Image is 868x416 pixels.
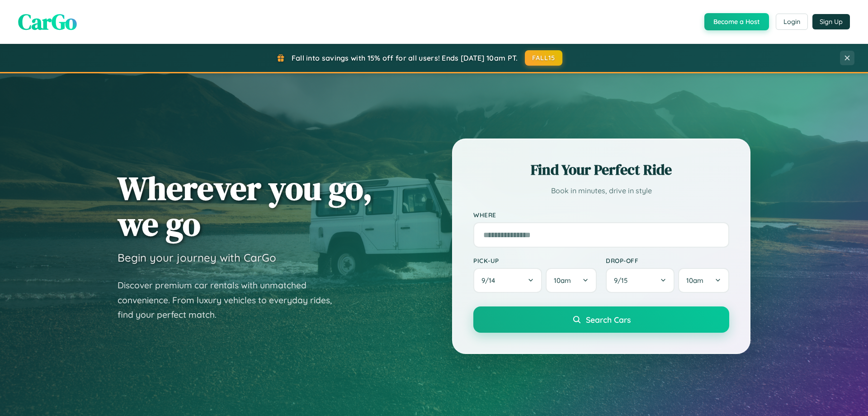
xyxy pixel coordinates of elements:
[473,306,729,333] button: Search Cars
[481,276,500,285] span: 9 / 14
[776,14,808,30] button: Login
[606,268,675,293] button: 9/15
[473,184,729,197] p: Book in minutes, drive in style
[614,276,632,285] span: 9 / 15
[473,211,729,219] label: Where
[554,276,571,285] span: 10am
[686,276,703,285] span: 10am
[678,268,729,293] button: 10am
[118,278,344,322] p: Discover premium car rentals with unmatched convenience. From luxury vehicles to everyday rides, ...
[704,13,769,30] button: Become a Host
[118,251,276,264] h3: Begin your journey with CarGo
[812,14,850,29] button: Sign Up
[586,315,631,325] span: Search Cars
[118,170,373,242] h1: Wherever you go, we go
[525,50,563,66] button: FALL15
[18,7,77,37] span: CarGo
[473,257,597,264] label: Pick-up
[473,160,729,180] h2: Find Your Perfect Ride
[292,53,518,62] span: Fall into savings with 15% off for all users! Ends [DATE] 10am PT.
[473,268,542,293] button: 9/14
[546,268,597,293] button: 10am
[606,257,729,264] label: Drop-off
